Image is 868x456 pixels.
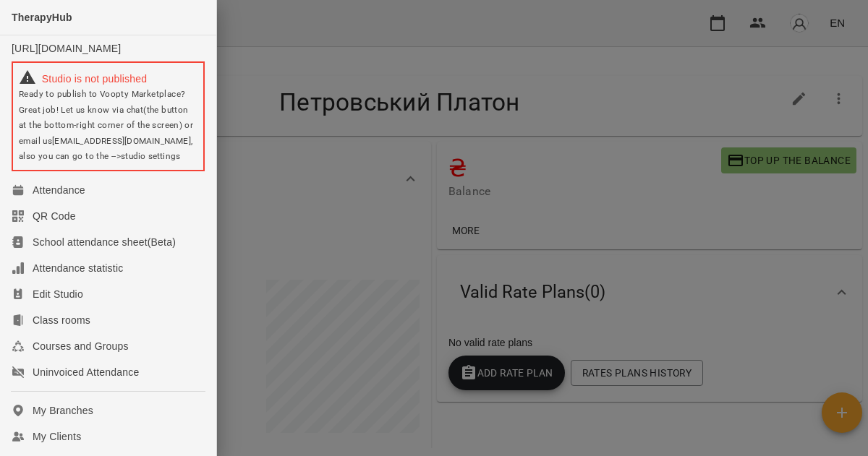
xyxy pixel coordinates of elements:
div: Studio is not published [19,69,197,86]
div: Attendance statistic [33,261,123,275]
a: studio settings [121,151,180,161]
span: Ready to publish to Voopty Marketplace? Great job! Let us know via chat(the button at the bottom-... [19,89,193,161]
a: [URL][DOMAIN_NAME] [12,43,121,54]
div: Courses and Groups [33,339,129,353]
div: Attendance [33,183,85,197]
div: Class rooms [33,313,90,327]
div: Edit Studio [33,287,83,301]
span: TherapyHub [12,12,72,23]
div: My Clients [33,429,81,444]
a: [EMAIL_ADDRESS][DOMAIN_NAME] [52,136,191,146]
div: QR Code [33,209,76,223]
div: School attendance sheet(Beta) [33,235,176,249]
div: My Branches [33,403,93,418]
div: Uninvoiced Attendance [33,365,139,379]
